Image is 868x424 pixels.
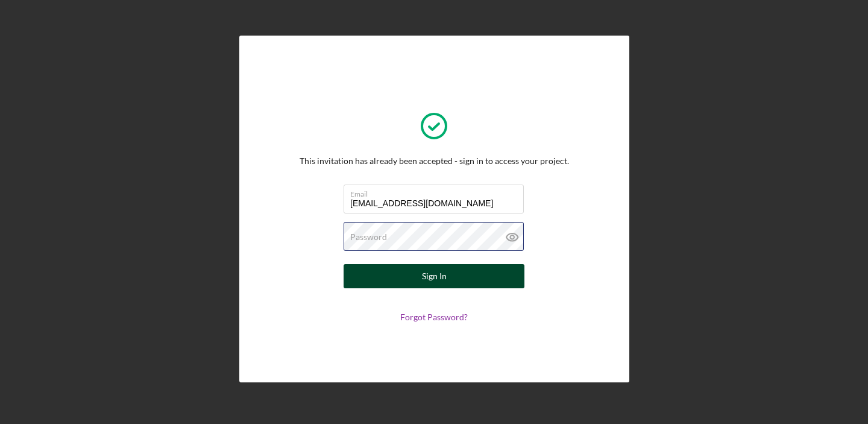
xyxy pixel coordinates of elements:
a: Forgot Password? [400,312,468,322]
div: Sign In [422,264,447,288]
label: Password [350,232,387,242]
div: This invitation has already been accepted - sign in to access your project. [300,156,569,166]
label: Email [350,185,524,198]
button: Sign In [344,264,524,288]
